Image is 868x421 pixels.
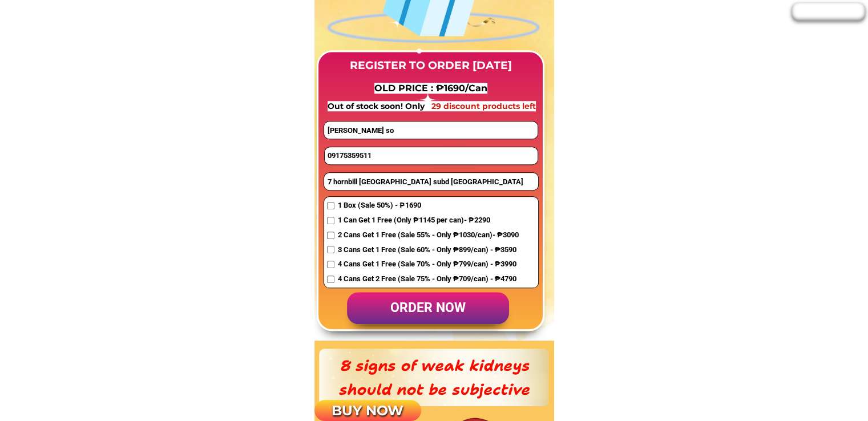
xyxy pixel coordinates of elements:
span: 1 Box (Sale 50%) - ₱1690 [337,200,518,212]
input: first and last name [324,122,537,139]
span: Out of stock soon! Only [328,101,427,111]
span: 29 discount products left [431,101,536,111]
p: order now [347,292,509,325]
span: 3 Cans Get 1 Free (Sale 60% - Only ₱899/can) - ₱3590 [337,244,518,256]
input: Phone number [325,147,538,164]
h3: REGISTER TO ORDER [DATE] [341,57,521,74]
span: 4 Cans Get 1 Free (Sale 70% - Only ₱799/can) - ₱3990 [337,258,518,270]
span: OLD PRICE : ₱1690/Can [374,83,487,94]
span: 2 Cans Get 1 Free (Sale 55% - Only ₱1030/can)- ₱3090 [337,229,518,241]
input: Address [324,173,538,190]
span: 4 Cans Get 2 Free (Sale 75% - Only ₱709/can) - ₱4790 [337,273,518,285]
h3: 8 signs of weak kidneys should not be subjective [334,354,534,401]
span: 1 Can Get 1 Free (Only ₱1145 per can)- ₱2290 [337,214,518,226]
